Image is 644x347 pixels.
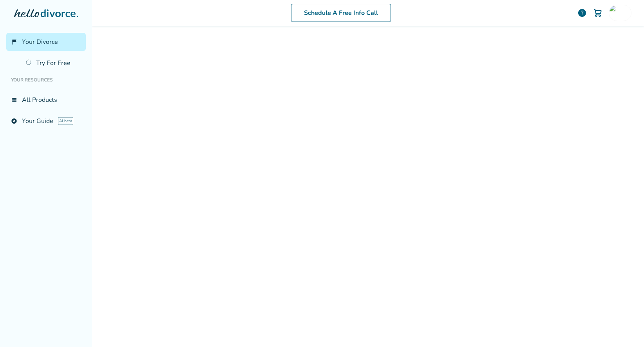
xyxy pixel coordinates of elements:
[11,97,17,103] span: view_list
[291,4,391,22] a: Schedule A Free Info Call
[593,8,602,18] img: Cart
[6,72,86,88] li: Your Resources
[11,118,17,124] span: explore
[58,117,73,125] span: AI beta
[609,5,625,21] img: amy.ennis@gmail.com
[22,38,58,46] span: Your Divorce
[577,8,587,18] a: help
[21,54,86,72] a: Try For Free
[6,112,86,130] a: exploreYour GuideAI beta
[11,39,17,45] span: flag_2
[6,91,86,109] a: view_listAll Products
[6,33,86,51] a: flag_2Your Divorce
